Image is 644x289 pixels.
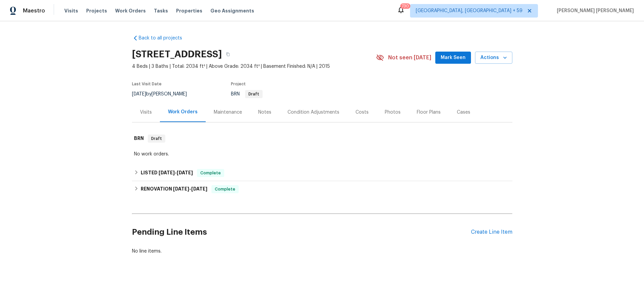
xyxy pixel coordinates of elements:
[475,52,512,64] button: Actions
[134,151,510,157] div: No work orders.
[416,7,522,14] span: [GEOGRAPHIC_DATA], [GEOGRAPHIC_DATA] + 59
[210,7,254,14] span: Geo Assignments
[173,186,189,191] span: [DATE]
[132,63,376,70] span: 4 Beds | 3 Baths | Total: 2034 ft² | Above Grade: 2034 ft² | Basement Finished: N/A | 2015
[441,54,466,62] span: Mark Seen
[132,35,197,41] a: Back to all projects
[148,135,165,142] span: Draft
[355,109,369,116] div: Costs
[115,7,146,14] span: Work Orders
[132,248,512,255] div: No line items.
[141,185,207,193] h6: RENOVATION
[154,8,168,13] span: Tasks
[134,135,144,143] h6: BRN
[212,186,238,193] span: Complete
[198,170,224,176] span: Complete
[191,186,207,191] span: [DATE]
[132,128,512,149] div: BRN Draft
[177,170,193,175] span: [DATE]
[132,165,512,181] div: LISTED [DATE]-[DATE]Complete
[417,109,441,116] div: Floor Plans
[141,169,193,177] h6: LISTED
[402,3,409,9] div: 730
[132,216,471,248] h2: Pending Line Items
[388,54,431,61] span: Not seen [DATE]
[231,92,263,96] span: BRN
[132,82,162,86] span: Last Visit Date
[168,109,198,115] div: Work Orders
[214,109,242,116] div: Maintenance
[258,109,271,116] div: Notes
[385,109,401,116] div: Photos
[471,229,512,235] div: Create Line Item
[457,109,470,116] div: Cases
[140,109,152,116] div: Visits
[23,7,45,14] span: Maestro
[173,186,207,191] span: -
[159,170,193,175] span: -
[132,181,512,197] div: RENOVATION [DATE]-[DATE]Complete
[132,51,222,58] h2: [STREET_ADDRESS]
[287,109,339,116] div: Condition Adjustments
[159,170,175,175] span: [DATE]
[222,48,234,60] button: Copy Address
[231,82,246,86] span: Project
[554,7,634,14] span: [PERSON_NAME] [PERSON_NAME]
[246,92,262,96] span: Draft
[132,90,195,98] div: by [PERSON_NAME]
[176,7,202,14] span: Properties
[64,7,78,14] span: Visits
[132,92,146,96] span: [DATE]
[480,54,507,62] span: Actions
[86,7,107,14] span: Projects
[435,52,471,64] button: Mark Seen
